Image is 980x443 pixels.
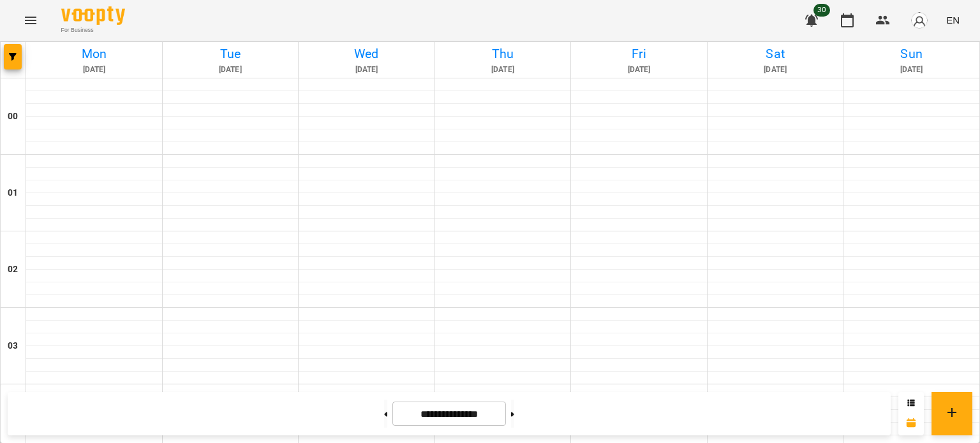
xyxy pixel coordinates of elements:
[437,64,569,76] h6: [DATE]
[845,64,977,76] h6: [DATE]
[573,44,705,64] h6: Fri
[573,64,705,76] h6: [DATE]
[28,64,160,76] h6: [DATE]
[301,64,433,76] h6: [DATE]
[845,44,977,64] h6: Sun
[709,64,842,76] h6: [DATE]
[813,4,830,17] span: 30
[709,44,842,64] h6: Sat
[8,186,18,200] h6: 01
[910,11,928,29] img: avatar_s.png
[15,5,46,36] button: Menu
[8,263,18,277] h6: 02
[301,44,433,64] h6: Wed
[165,64,297,76] h6: [DATE]
[941,8,965,32] button: EN
[946,13,960,27] span: EN
[437,44,569,64] h6: Thu
[61,6,125,25] img: Voopty Logo
[165,44,297,64] h6: Tue
[61,26,125,34] span: For Business
[8,339,18,353] h6: 03
[8,110,18,124] h6: 00
[28,44,160,64] h6: Mon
